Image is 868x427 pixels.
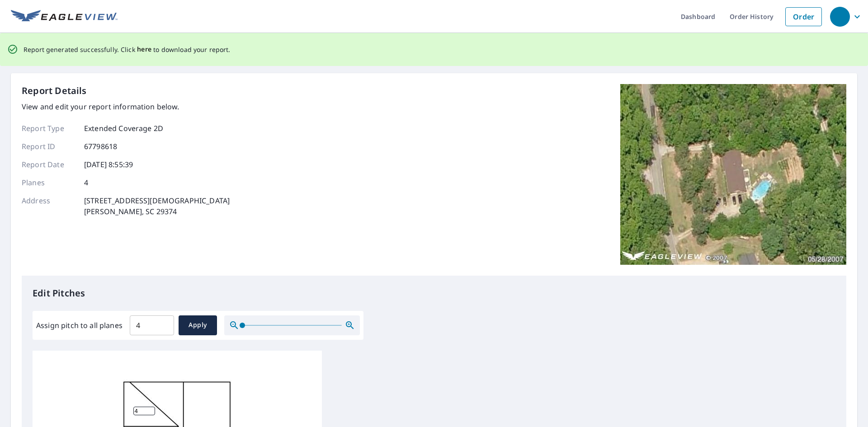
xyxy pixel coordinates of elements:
[36,320,123,331] label: Assign pitch to all planes
[84,195,230,217] p: [STREET_ADDRESS][DEMOGRAPHIC_DATA] [PERSON_NAME], SC 29374
[84,123,163,134] p: Extended Coverage 2D
[22,123,76,134] p: Report Type
[84,177,88,188] p: 4
[11,10,118,23] img: EV Logo
[84,159,133,170] p: [DATE] 8:55:39
[620,84,846,265] img: Top image
[22,141,76,152] p: Report ID
[84,141,117,152] p: 67798618
[33,286,835,300] p: Edit Pitches
[179,315,217,335] button: Apply
[24,44,231,55] p: Report generated successfully. Click to download your report.
[22,101,230,112] p: View and edit your report information below.
[130,313,174,338] input: 00.0
[22,84,87,98] p: Report Details
[186,319,210,331] span: Apply
[22,159,76,170] p: Report Date
[785,7,822,26] a: Order
[137,44,152,55] button: here
[22,177,76,188] p: Planes
[22,195,76,217] p: Address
